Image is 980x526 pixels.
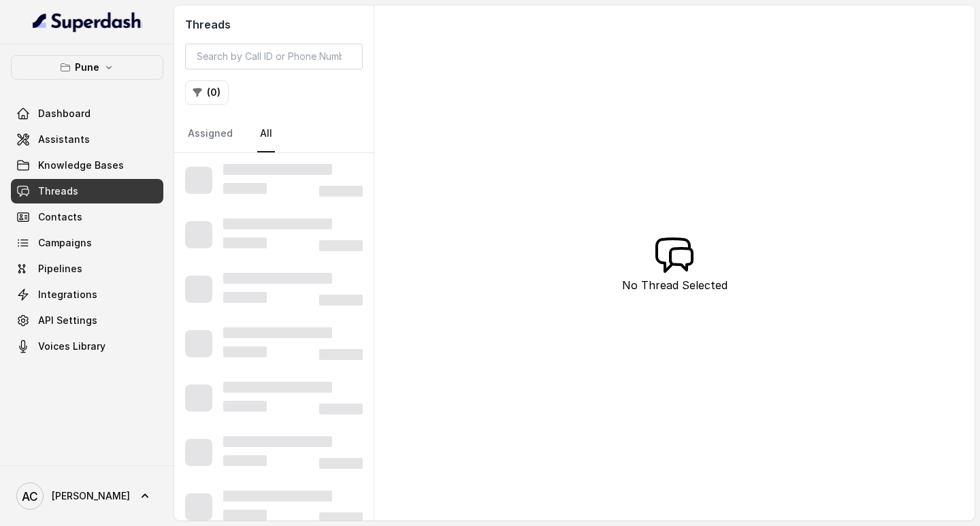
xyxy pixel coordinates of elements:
[38,236,92,250] span: Campaigns
[185,44,363,69] input: Search by Call ID or Phone Number
[38,133,90,146] span: Assistants
[11,101,163,126] a: Dashboard
[185,16,363,33] h2: Threads
[185,116,235,152] a: Assigned
[11,308,163,333] a: API Settings
[38,288,97,301] span: Integrations
[52,489,130,503] span: [PERSON_NAME]
[11,205,163,229] a: Contacts
[11,153,163,178] a: Knowledge Bases
[38,340,105,353] span: Voices Library
[11,334,163,359] a: Voices Library
[185,80,229,105] button: (0)
[38,210,82,224] span: Contacts
[11,257,163,281] a: Pipelines
[38,159,124,172] span: Knowledge Bases
[22,489,38,504] text: AC
[11,179,163,203] a: Threads
[185,116,363,152] nav: Tabs
[11,55,163,80] button: Pune
[622,277,728,293] p: No Thread Selected
[11,282,163,307] a: Integrations
[11,127,163,152] a: Assistants
[38,314,97,327] span: API Settings
[38,184,78,198] span: Threads
[257,116,275,152] a: All
[75,59,99,76] p: Pune
[11,477,163,515] a: [PERSON_NAME]
[38,262,82,276] span: Pipelines
[33,11,142,33] img: light.svg
[38,107,91,120] span: Dashboard
[11,231,163,255] a: Campaigns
